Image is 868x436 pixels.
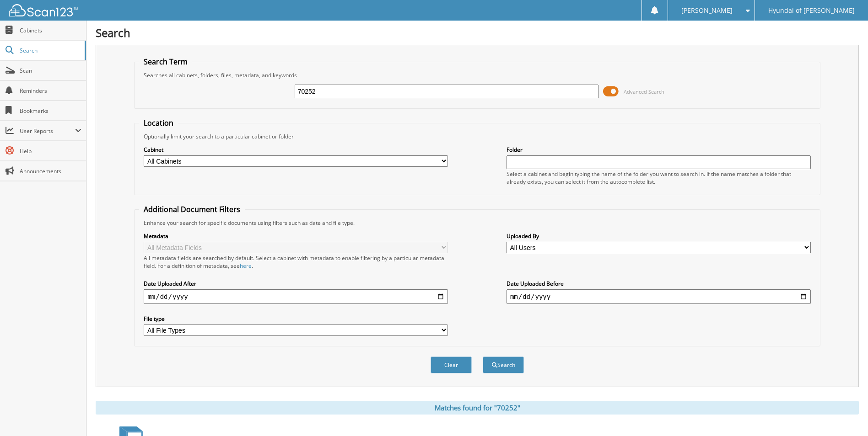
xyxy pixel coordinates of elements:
button: Clear [431,356,472,373]
button: Search [483,356,524,373]
div: Select a cabinet and begin typing the name of the folder you want to search in. If the name match... [507,170,811,186]
span: Cabinets [20,27,81,34]
div: All metadata fields are searched by default. Select a cabinet with metadata to enable filtering b... [144,254,448,270]
label: Folder [507,146,811,154]
div: Searches all cabinets, folders, files, metadata, and keywords [139,71,815,79]
span: Announcements [20,167,81,175]
span: Scan [20,67,81,74]
legend: Additional Document Filters [139,204,245,214]
legend: Location [139,118,178,128]
input: end [507,289,811,304]
span: Advanced Search [624,88,664,95]
span: Hyundai of [PERSON_NAME] [768,8,855,13]
span: [PERSON_NAME] [681,8,733,13]
label: File type [144,315,448,323]
label: Uploaded By [507,232,811,240]
div: Matches found for "70252" [96,401,859,415]
h1: Search [96,25,859,40]
span: Bookmarks [20,107,81,115]
label: Cabinet [144,146,448,154]
div: Optionally limit your search to a particular cabinet or folder [139,133,815,140]
img: scan123-logo-white.svg [9,4,78,16]
label: Date Uploaded After [144,280,448,287]
legend: Search Term [139,57,192,67]
label: Metadata [144,232,448,240]
a: here [240,262,252,270]
label: Date Uploaded Before [507,280,811,287]
div: Enhance your search for specific documents using filters such as date and file type. [139,219,815,227]
span: Help [20,147,81,155]
span: User Reports [20,127,75,135]
span: Search [20,47,80,54]
input: start [144,289,448,304]
span: Reminders [20,87,81,95]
